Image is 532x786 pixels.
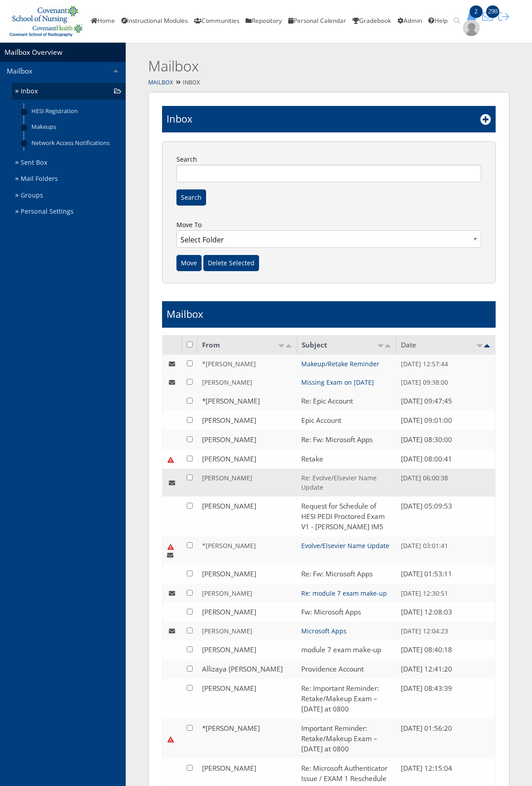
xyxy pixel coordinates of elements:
a: Mail Folders [12,171,126,187]
a: Sent Box [12,154,126,171]
td: [DATE] 12:04:23 [396,622,496,640]
img: asc.png [278,344,285,347]
img: urgent.png [167,456,174,463]
a: Inbox [12,83,126,100]
td: *[PERSON_NAME] [198,536,297,564]
td: [PERSON_NAME] [198,679,297,719]
td: [PERSON_NAME] [198,449,297,469]
td: [PERSON_NAME] [198,602,297,622]
td: [PERSON_NAME] [198,430,297,449]
img: user-profile-default-picture.png [463,20,479,36]
td: [PERSON_NAME] [198,411,297,430]
img: desc_active.png [484,344,491,347]
td: *[PERSON_NAME] [198,355,297,373]
a: Mailbox [148,79,173,86]
td: *[PERSON_NAME] [198,391,297,411]
td: [DATE] 09:01:00 [396,411,496,430]
img: desc.png [384,344,391,347]
a: module 7 exam make-up [301,645,381,654]
a: Personal Settings [12,203,126,220]
a: Re: module 7 exam make-up [301,589,387,597]
a: Re: Fw: Microsoft Apps [301,569,373,579]
i: Add New [480,114,491,125]
label: Search [174,154,484,182]
span: 2 [470,5,483,18]
td: Subject [297,335,396,355]
td: [DATE] 12:08:03 [396,602,496,622]
a: Epic Account [301,416,341,425]
td: [DATE] 08:40:18 [396,640,496,659]
td: [PERSON_NAME] [198,564,297,584]
a: Home [88,4,118,40]
a: Retake [301,454,323,464]
button: 2 [463,11,479,22]
td: *[PERSON_NAME] [198,719,297,759]
td: [DATE] 08:43:39 [396,679,496,719]
a: Providence Account [301,664,364,674]
img: urgent.png [167,736,174,743]
a: HESI Registration [24,103,126,119]
a: Request for Schedule of HESI PEDI Proctored Exam V1 - [PERSON_NAME] IM5 [301,501,385,531]
td: [DATE] 12:57:44 [396,355,496,373]
a: Fw: Microsoft Apps [301,607,361,617]
td: [PERSON_NAME] [198,640,297,659]
td: [PERSON_NAME] [198,622,297,640]
img: asc.png [377,344,384,347]
td: [DATE] 01:53:11 [396,564,496,584]
div: Inbox [126,76,532,89]
td: From [198,335,297,355]
h1: Inbox [167,112,193,126]
td: [DATE] 01:56:20 [396,719,496,759]
a: Mailbox Overview [4,48,62,57]
a: Re: Evolve/Elsevier Name Update [301,474,377,492]
td: [DATE] 12:30:51 [396,584,496,602]
img: asc.png [476,344,484,347]
td: [DATE] 08:00:41 [396,449,496,469]
a: Personal Calendar [285,4,349,40]
td: [PERSON_NAME] [198,373,297,391]
a: Re: Important Reminder: Retake/Makeup Exam – [DATE] at 0800 [301,684,379,714]
td: [DATE] 05:09:53 [396,496,496,536]
a: Important Reminder: Retake/Makeup Exam – [DATE] at 0800 [301,724,377,754]
label: Move To [174,219,484,255]
a: Network Access Notifications [24,135,126,150]
a: Admin [394,4,425,40]
td: Date [396,335,496,355]
a: Repository [242,4,285,40]
img: desc.png [285,344,292,347]
td: Allizaya [PERSON_NAME] [198,659,297,679]
a: Groups [12,187,126,204]
a: Evolve/Elsevier Name Update [301,541,389,550]
a: Missing Exam on [DATE] [301,378,374,386]
a: 2 [463,11,479,21]
td: [DATE] 09:38:00 [396,373,496,391]
a: Re: Microsoft Authenticator Issue / EXAM 1 Reschedule [301,764,387,783]
a: Makeup/Retake Reminder [301,360,379,368]
button: 290 [479,11,496,22]
td: [DATE] 09:47:45 [396,391,496,411]
a: Instructional Modules [118,4,191,40]
td: [DATE] 08:30:00 [396,430,496,449]
a: Makeups [24,119,126,135]
h1: Mailbox [167,307,203,321]
a: Gradebook [349,4,394,40]
a: Help [425,4,451,40]
td: [DATE] 03:01:41 [396,536,496,564]
h2: Mailbox [148,56,436,76]
a: 290 [479,11,496,21]
a: Re: Epic Account [301,396,353,406]
select: Move To [176,230,481,248]
span: 290 [486,5,499,18]
td: [PERSON_NAME] [198,469,297,496]
td: [DATE] 06:00:38 [396,469,496,496]
input: Search [176,165,481,182]
td: [PERSON_NAME] [198,496,297,536]
td: [DATE] 12:41:20 [396,659,496,679]
a: Communities [191,4,242,40]
a: Re: Fw: Microsoft Apps [301,435,373,444]
a: Microsoft Apps [301,627,347,635]
img: urgent.png [167,543,174,550]
td: [PERSON_NAME] [198,584,297,602]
